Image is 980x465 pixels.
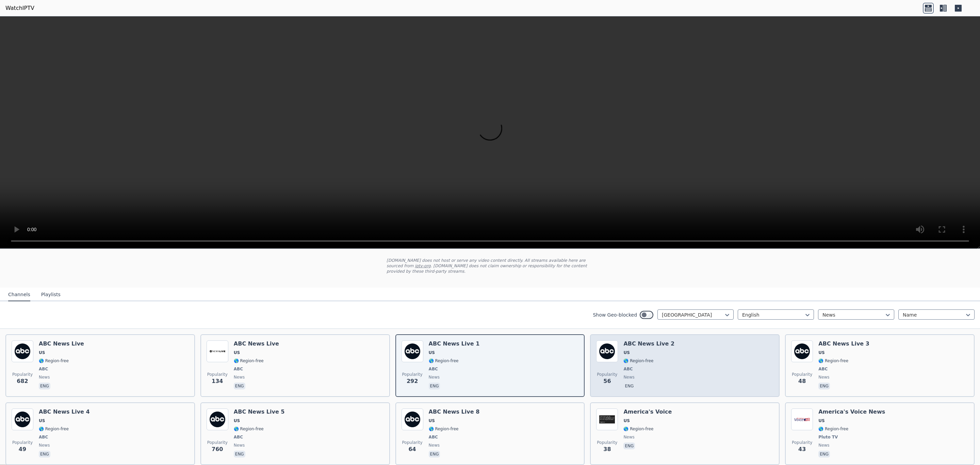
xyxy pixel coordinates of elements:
span: ABC [39,434,48,440]
span: US [39,418,45,423]
h6: ABC News Live 2 [623,340,674,347]
span: 🌎 Region-free [234,426,264,432]
span: news [429,443,440,448]
h6: ABC News Live [234,340,279,347]
img: ABC News Live 5 [207,408,228,430]
img: ABC News Live 4 [12,408,33,430]
h6: America's Voice [623,408,672,415]
h6: ABC News Live 1 [429,340,480,347]
p: eng [623,443,635,449]
span: US [429,418,435,423]
label: Show Geo-blocked [593,311,637,318]
span: news [39,374,50,380]
p: eng [234,383,245,389]
span: ABC [234,434,243,440]
img: ABC News Live 3 [791,340,813,362]
span: 134 [212,377,223,385]
span: news [234,443,245,448]
h6: ABC News Live 4 [39,408,90,415]
span: news [818,443,829,448]
span: US [429,350,435,355]
h6: ABC News Live 8 [429,408,480,415]
span: 🌎 Region-free [429,358,459,364]
span: 64 [408,445,416,453]
span: 🌎 Region-free [623,426,653,432]
span: news [818,374,829,380]
span: Popularity [402,440,423,445]
img: ABC News Live 1 [402,340,423,362]
span: 🌎 Region-free [234,358,264,364]
span: ABC [429,434,438,440]
span: 43 [798,445,806,453]
span: news [234,374,245,380]
span: 760 [212,445,223,453]
span: Popularity [12,372,33,377]
h6: ABC News Live 5 [234,408,285,415]
span: Popularity [597,372,617,377]
span: ABC [818,366,828,372]
span: US [234,350,240,355]
span: news [623,374,634,380]
span: 🌎 Region-free [818,358,848,364]
button: Playlists [41,288,61,301]
span: US [623,350,630,355]
a: WatchIPTV [5,4,34,12]
span: ABC [39,366,48,372]
p: [DOMAIN_NAME] does not host or serve any video content directly. All streams available here are s... [387,258,593,274]
h6: ABC News Live 3 [818,340,869,347]
p: eng [818,451,830,458]
span: Popularity [597,440,617,445]
button: Channels [8,288,30,301]
span: ABC [623,366,633,372]
img: ABC News Live [207,340,228,362]
p: eng [39,383,50,389]
span: 38 [603,445,611,453]
span: 292 [407,377,418,385]
span: US [39,350,45,355]
span: 49 [19,445,26,453]
p: eng [818,383,830,389]
span: US [234,418,240,423]
span: Popularity [207,440,228,445]
span: 🌎 Region-free [39,358,69,364]
img: ABC News Live 2 [596,340,618,362]
a: iptv-org [415,263,431,268]
p: eng [623,383,635,389]
p: eng [429,451,440,458]
img: America's Voice [596,408,618,430]
p: eng [39,451,50,458]
span: US [623,418,630,423]
span: ABC [234,366,243,372]
img: ABC News Live 8 [402,408,423,430]
h6: ABC News Live [39,340,84,347]
span: news [39,443,50,448]
span: Popularity [207,372,228,377]
p: eng [234,451,245,458]
span: news [429,374,440,380]
span: Pluto TV [818,434,838,440]
span: 🌎 Region-free [623,358,653,364]
span: Popularity [402,372,423,377]
span: news [623,434,634,440]
span: 🌎 Region-free [429,426,459,432]
span: 682 [17,377,28,385]
span: ABC [429,366,438,372]
span: US [818,350,824,355]
span: Popularity [792,372,812,377]
span: 🌎 Region-free [39,426,69,432]
p: eng [429,383,440,389]
span: Popularity [12,440,33,445]
h6: America's Voice News [818,408,885,415]
span: US [818,418,824,423]
span: Popularity [792,440,812,445]
span: 56 [603,377,611,385]
img: America's Voice News [791,408,813,430]
span: 🌎 Region-free [818,426,848,432]
img: ABC News Live [12,340,33,362]
span: 48 [798,377,806,385]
